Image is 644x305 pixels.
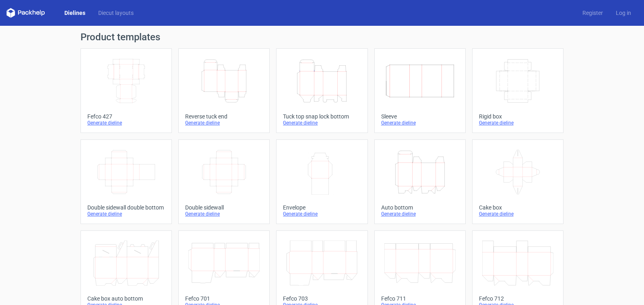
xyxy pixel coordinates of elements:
div: Cake box [479,204,557,211]
div: Envelope [283,204,361,211]
div: Generate dieline [381,120,459,126]
div: Rigid box [479,113,557,120]
div: Double sidewall double bottom [87,204,165,211]
a: Fefco 427Generate dieline [80,48,172,133]
div: Fefco 703 [283,295,361,302]
div: Double sidewall [185,204,263,211]
a: Register [576,9,609,17]
a: Dielines [58,9,92,17]
div: Reverse tuck end [185,113,263,120]
div: Sleeve [381,113,459,120]
a: Diecut layouts [92,9,140,17]
div: Auto bottom [381,204,459,211]
div: Fefco 712 [479,295,557,302]
a: EnvelopeGenerate dieline [276,139,367,224]
div: Cake box auto bottom [87,295,165,302]
a: Rigid boxGenerate dieline [472,48,563,133]
div: Tuck top snap lock bottom [283,113,361,120]
div: Generate dieline [185,120,263,126]
a: Double sidewallGenerate dieline [178,139,270,224]
a: Auto bottomGenerate dieline [374,139,466,224]
div: Generate dieline [381,211,459,217]
div: Generate dieline [479,120,557,126]
a: SleeveGenerate dieline [374,48,466,133]
div: Fefco 711 [381,295,459,302]
div: Generate dieline [87,120,165,126]
a: Double sidewall double bottomGenerate dieline [80,139,172,224]
h1: Product templates [80,32,563,42]
div: Generate dieline [185,211,263,217]
a: Tuck top snap lock bottomGenerate dieline [276,48,367,133]
a: Reverse tuck endGenerate dieline [178,48,270,133]
div: Fefco 427 [87,113,165,120]
div: Fefco 701 [185,295,263,302]
div: Generate dieline [479,211,557,217]
div: Generate dieline [283,120,361,126]
div: Generate dieline [87,211,165,217]
a: Cake boxGenerate dieline [472,139,563,224]
a: Log in [609,9,638,17]
div: Generate dieline [283,211,361,217]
